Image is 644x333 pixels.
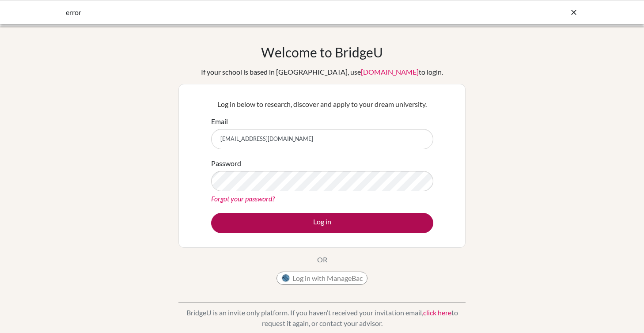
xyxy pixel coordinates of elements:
[361,68,419,76] a: [DOMAIN_NAME]
[201,67,443,77] div: If your school is based in [GEOGRAPHIC_DATA], use to login.
[211,213,433,233] button: Log in
[277,272,367,285] button: Log in with ManageBac
[423,308,451,317] a: click here
[66,7,446,18] div: error
[178,307,466,329] p: BridgeU is an invite only platform. If you haven’t received your invitation email, to request it ...
[317,254,327,265] p: OR
[211,194,275,203] a: Forgot your password?
[211,116,228,127] label: Email
[211,99,433,110] p: Log in below to research, discover and apply to your dream university.
[211,158,241,169] label: Password
[261,44,383,60] h1: Welcome to BridgeU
